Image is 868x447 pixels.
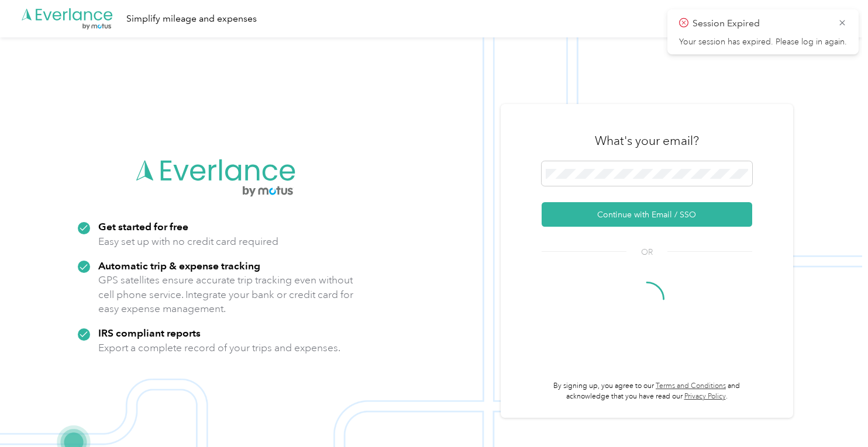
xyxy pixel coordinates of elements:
[98,327,201,339] strong: IRS compliant reports
[98,234,278,249] p: Easy set up with no credit card required
[679,37,847,47] p: Your session has expired. Please log in again.
[126,12,257,26] div: Simplify mileage and expenses
[693,16,829,31] p: Session Expired
[98,341,340,355] p: Export a complete record of your trips and expenses.
[98,273,354,316] p: GPS satellites ensure accurate trip tracking even without cell phone service. Integrate your bank...
[98,220,188,233] strong: Get started for free
[626,246,667,258] span: OR
[656,382,726,390] a: Terms and Conditions
[595,133,699,149] h3: What's your email?
[98,259,260,272] strong: Automatic trip & expense tracking
[542,202,752,227] button: Continue with Email / SSO
[542,381,752,401] p: By signing up, you agree to our and acknowledge that you have read our .
[684,392,726,401] a: Privacy Policy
